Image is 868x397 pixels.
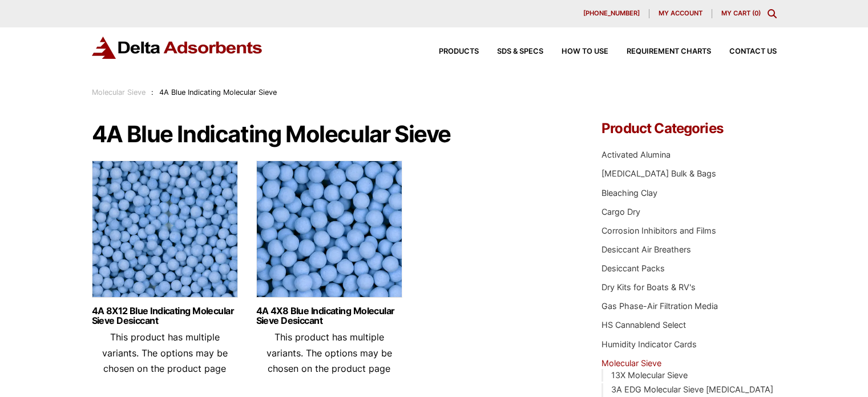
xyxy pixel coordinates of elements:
a: [PHONE_NUMBER] [574,9,649,18]
a: SDS & SPECS [479,48,543,55]
a: Requirement Charts [608,48,711,55]
a: 4A 4X8 Blue Indicating Molecular Sieve Desiccant [256,306,402,326]
span: Products [439,48,479,55]
a: How to Use [543,48,608,55]
span: How to Use [562,48,608,55]
span: 0 [754,9,758,17]
span: This product has multiple variants. The options may be chosen on the product page [102,331,228,374]
a: My Cart (0) [721,9,761,17]
span: Contact Us [729,48,777,55]
a: Corrosion Inhibitors and Films [601,226,716,235]
a: Desiccant Air Breathers [601,244,691,254]
span: SDS & SPECS [497,48,543,55]
a: Molecular Sieve [601,358,661,368]
a: Products [421,48,479,55]
a: Dry Kits for Boats & RV's [601,282,696,292]
span: This product has multiple variants. The options may be chosen on the product page [267,331,392,374]
a: Molecular Sieve [92,88,146,97]
img: Delta Adsorbents [92,37,263,59]
a: Contact Us [711,48,777,55]
span: My account [659,10,703,17]
span: Requirement Charts [627,48,711,55]
h1: 4A Blue Indicating Molecular Sieve [92,122,568,147]
a: HS Cannablend Select [601,320,686,330]
a: Desiccant Packs [601,263,665,273]
a: 13X Molecular Sieve [611,370,688,380]
a: Bleaching Clay [601,188,657,198]
a: My account [649,9,712,18]
a: 4A 8X12 Blue Indicating Molecular Sieve Desiccant [92,306,238,326]
h4: Product Categories [601,122,776,135]
span: : [151,88,154,97]
span: 4A Blue Indicating Molecular Sieve [159,88,277,97]
a: Cargo Dry [601,207,640,216]
a: Activated Alumina [601,150,671,159]
a: Humidity Indicator Cards [601,339,697,349]
div: Toggle Modal Content [768,9,777,18]
span: [PHONE_NUMBER] [583,10,640,17]
a: Gas Phase-Air Filtration Media [601,301,718,311]
a: [MEDICAL_DATA] Bulk & Bags [601,169,716,178]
